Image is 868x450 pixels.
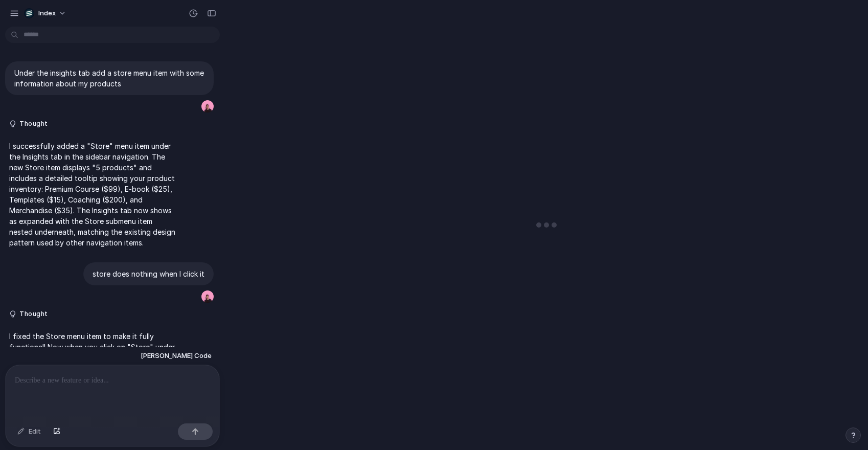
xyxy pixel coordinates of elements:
[38,8,56,18] span: Index
[20,5,72,21] button: Index
[14,67,204,89] p: Under the insights tab add a store menu item with some information about my products
[141,351,212,361] span: [PERSON_NAME] Code
[9,331,176,438] p: I fixed the Store menu item to make it fully functional! Now when you click on "Store" under the ...
[93,268,204,279] p: store does nothing when I click it
[138,347,215,365] button: [PERSON_NAME] Code
[9,141,176,248] p: I successfully added a "Store" menu item under the Insights tab in the sidebar navigation. The ne...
